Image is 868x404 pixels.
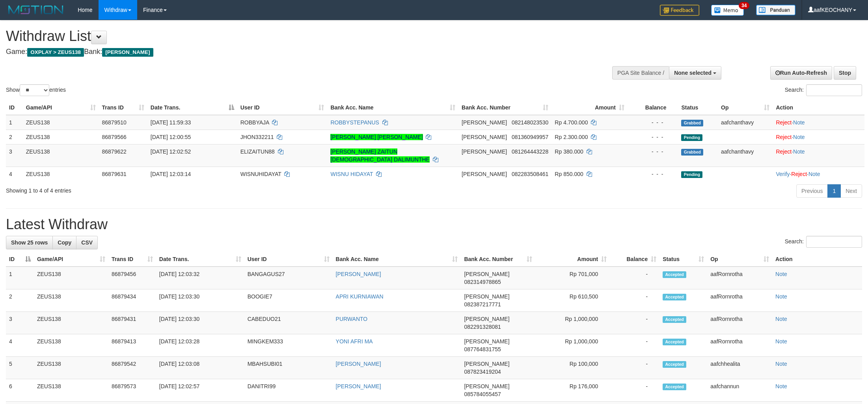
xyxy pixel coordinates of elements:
td: 2 [6,130,23,144]
span: Copy [58,239,71,246]
a: WISNU HIDAYAT [330,171,373,177]
th: Bank Acc. Number: activate to sort column ascending [458,100,551,115]
span: Accepted [663,316,686,323]
td: - [610,312,659,334]
span: 86879631 [102,171,127,177]
th: Game/API: activate to sort column ascending [34,252,108,267]
td: 86879573 [108,379,156,402]
td: · [773,130,864,144]
a: Note [775,293,787,300]
span: Copy 082387217771 to clipboard [464,301,501,308]
td: [DATE] 12:02:57 [156,379,244,402]
td: ZEUS138 [34,379,108,402]
th: Game/API: activate to sort column ascending [23,100,99,115]
td: 86879456 [108,267,156,289]
td: BANGAGUS27 [244,267,333,289]
th: Op: activate to sort column ascending [718,100,773,115]
span: Copy 087823419204 to clipboard [464,369,501,375]
a: 1 [827,184,841,198]
a: ROBBYSTEPANUS [330,119,379,126]
span: 86879566 [102,134,127,140]
td: - [610,289,659,312]
h1: Withdraw List [6,28,571,44]
td: 1 [6,267,34,289]
th: Date Trans.: activate to sort column ascending [156,252,244,267]
span: CSV [81,239,93,246]
th: Action [773,100,864,115]
span: Grabbed [681,120,703,126]
th: Balance [628,100,678,115]
div: - - - [631,133,675,141]
td: [DATE] 12:03:30 [156,289,244,312]
span: Pending [681,134,702,141]
th: Status: activate to sort column ascending [659,252,707,267]
span: Copy 082314978865 to clipboard [464,279,501,285]
span: [PERSON_NAME] [464,338,509,345]
td: aafRornrotha [707,289,772,312]
td: 3 [6,312,34,334]
a: YONI AFRI MA [336,338,373,345]
a: Note [793,119,805,126]
span: [PERSON_NAME] [102,48,153,57]
th: Op: activate to sort column ascending [707,252,772,267]
th: Trans ID: activate to sort column ascending [99,100,147,115]
select: Showentries [20,84,49,96]
span: 86879622 [102,148,127,155]
a: Reject [776,148,792,155]
span: [PERSON_NAME] [462,171,507,177]
span: Grabbed [681,149,703,156]
td: 6 [6,379,34,402]
span: [DATE] 12:02:52 [151,148,191,155]
th: Balance: activate to sort column ascending [610,252,659,267]
span: ROBBYAJA [240,119,269,126]
label: Show entries [6,84,66,96]
a: CSV [76,236,98,249]
a: Note [793,148,805,155]
td: BOOGIE7 [244,289,333,312]
span: Copy 081264443228 to clipboard [512,148,548,155]
th: ID: activate to sort column descending [6,252,34,267]
span: Rp 380.000 [555,148,583,155]
span: [PERSON_NAME] [464,271,509,277]
th: Date Trans.: activate to sort column descending [147,100,237,115]
a: Note [775,361,787,367]
span: Accepted [663,361,686,368]
span: Copy 085784055457 to clipboard [464,391,501,397]
div: Showing 1 to 4 of 4 entries [6,183,356,195]
td: ZEUS138 [34,334,108,357]
td: Rp 176,000 [535,379,610,402]
th: Amount: activate to sort column ascending [551,100,628,115]
td: · [773,144,864,167]
span: [PERSON_NAME] [464,316,509,322]
span: [PERSON_NAME] [464,361,509,367]
h4: Game: Bank: [6,48,571,56]
a: Note [775,271,787,277]
td: · [773,115,864,130]
th: Amount: activate to sort column ascending [535,252,610,267]
a: [PERSON_NAME] [336,383,381,389]
td: CABEDUO21 [244,312,333,334]
span: Copy 081360949957 to clipboard [512,134,548,140]
td: [DATE] 12:03:28 [156,334,244,357]
td: aafchhealita [707,357,772,379]
td: DANITRI99 [244,379,333,402]
th: Bank Acc. Name: activate to sort column ascending [327,100,458,115]
div: - - - [631,148,675,156]
a: Note [775,338,787,345]
td: 86879431 [108,312,156,334]
td: - [610,267,659,289]
td: - [610,379,659,402]
div: - - - [631,170,675,178]
img: MOTION_logo.png [6,4,66,16]
a: Note [775,383,787,389]
td: - [610,334,659,357]
span: 86879510 [102,119,127,126]
th: User ID: activate to sort column ascending [244,252,333,267]
span: 34 [739,2,749,9]
img: Feedback.jpg [660,5,699,16]
img: panduan.png [756,5,795,15]
td: · · [773,167,864,181]
span: OXPLAY > ZEUS138 [27,48,84,57]
a: Show 25 rows [6,236,53,249]
td: [DATE] 12:03:30 [156,312,244,334]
